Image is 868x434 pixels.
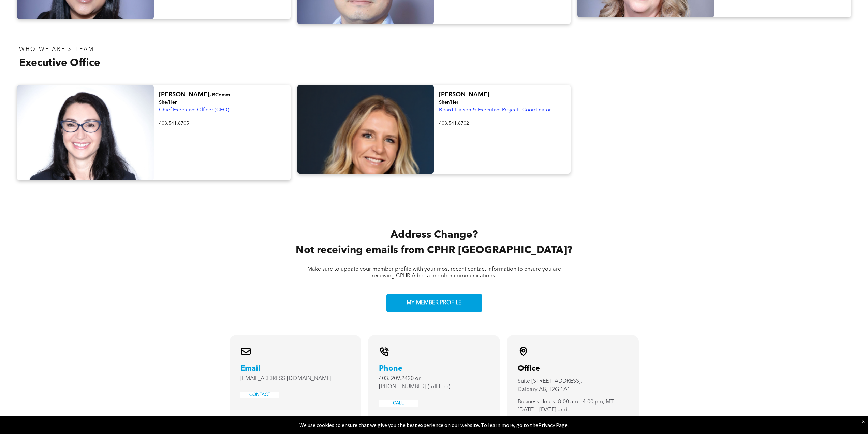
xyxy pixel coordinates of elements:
[518,399,614,413] span: Business Hours: 8:00 am - 4:00 pm, MT [DATE] - [DATE] and
[307,267,561,279] span: Make sure to update your member profile with your most recent contact information to ensure you a...
[386,294,482,312] a: MY MEMBER PROFILE
[391,230,478,240] span: Address Change?
[159,92,211,98] span: [PERSON_NAME],
[439,92,489,98] span: [PERSON_NAME]
[518,416,595,421] span: 8:00 am - 12:00 pm, MT [DATE]
[439,108,551,113] span: Board Liaison & Executive Projects Coordinator
[404,296,464,310] span: MY MEMBER PROFILE
[249,393,270,397] a: CONTACT
[518,379,582,384] span: Suite [STREET_ADDRESS],
[518,365,540,373] span: Office
[296,245,572,255] span: Not receiving emails from CPHR [GEOGRAPHIC_DATA]?
[379,384,450,390] span: [PHONE_NUMBER] (toll free)
[19,58,100,68] span: Executive Office
[19,47,94,52] span: WHO WE ARE > TEAM
[379,365,402,373] a: Phone
[518,387,570,392] span: Calgary AB, T2G 1A1
[439,100,458,105] span: Sher/Her
[240,376,332,381] span: [EMAIL_ADDRESS][DOMAIN_NAME]
[862,418,865,425] div: Dismiss notification
[240,365,261,373] a: Email
[393,401,404,405] a: CALL
[159,108,229,113] span: Chief Executive Officer (CEO)
[439,121,469,126] span: 403.541.8702
[538,422,569,429] a: Privacy Page.
[379,376,421,381] span: 403. 209.2420 or
[159,121,189,126] span: 403.541.8705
